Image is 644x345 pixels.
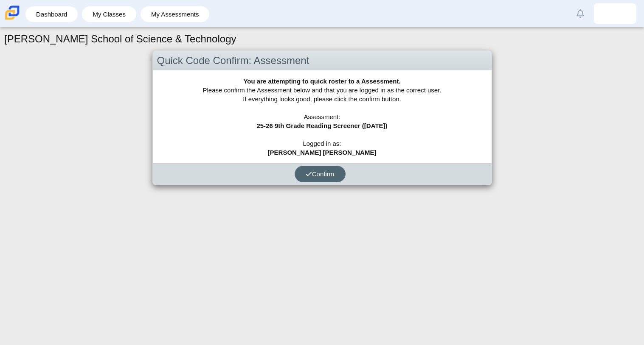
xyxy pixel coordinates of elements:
[3,4,21,22] img: Carmen School of Science & Technology
[295,166,346,182] button: Confirm
[268,149,377,156] b: [PERSON_NAME] [PERSON_NAME]
[86,6,132,22] a: My Classes
[608,7,622,20] img: jorge.suarezdiaz.GfdPhi
[594,3,636,24] a: jorge.suarezdiaz.GfdPhi
[243,78,400,85] b: You are attempting to quick roster to a Assessment.
[306,170,335,178] span: Confirm
[30,6,73,22] a: Dashboard
[153,51,492,71] div: Quick Code Confirm: Assessment
[256,122,387,129] b: 25-26 9th Grade Reading Screener ([DATE])
[3,16,21,23] a: Carmen School of Science & Technology
[153,70,492,163] div: Please confirm the Assessment below and that you are logged in as the correct user. If everything...
[4,32,236,46] h1: [PERSON_NAME] School of Science & Technology
[145,6,205,22] a: My Assessments
[571,4,590,23] a: Alerts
